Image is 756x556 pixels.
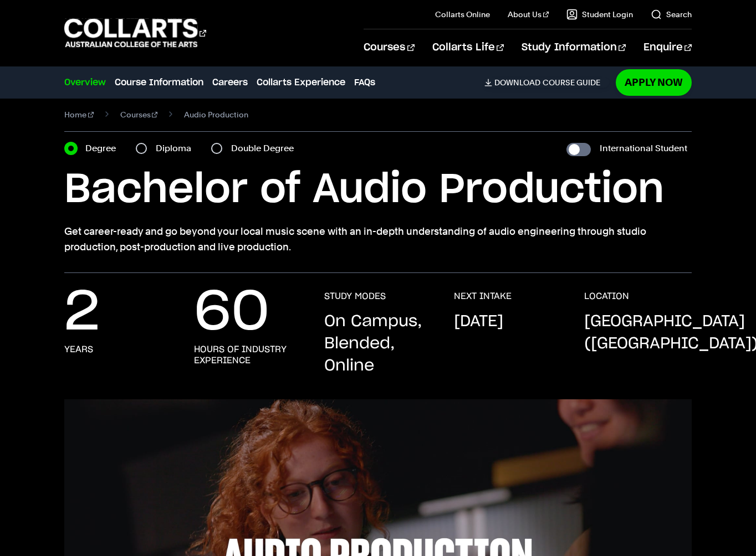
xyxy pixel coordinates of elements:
a: FAQs [354,76,375,89]
p: [DATE] [454,311,503,333]
span: Audio Production [184,107,248,122]
h3: STUDY MODES [324,291,386,302]
a: Student Login [566,9,633,20]
a: Apply Now [616,69,692,95]
a: Collarts Life [432,29,504,66]
a: DownloadCourse Guide [484,78,609,87]
a: Careers [212,76,248,89]
label: International Student [600,141,687,156]
h3: NEXT INTAKE [454,291,512,302]
a: Enquire [643,29,692,66]
h1: Bachelor of Audio Production [64,165,692,215]
h3: LOCATION [584,291,629,302]
h3: Hours of Industry Experience [194,344,302,366]
p: Get career-ready and go beyond your local music scene with an in-depth understanding of audio eng... [64,224,692,255]
a: Home [64,107,94,122]
a: About Us [508,9,549,20]
a: Study Information [522,29,626,66]
a: Overview [64,76,106,89]
a: Courses [120,107,158,122]
span: Download [494,78,540,87]
a: Search [651,9,692,20]
p: 2 [64,291,100,335]
a: Collarts Online [435,9,490,20]
h3: Years [64,344,93,355]
div: Go to homepage [64,17,206,49]
p: On Campus, Blended, Online [324,311,432,377]
label: Diploma [156,141,198,156]
p: 60 [194,291,269,335]
label: Double Degree [231,141,300,156]
a: Course Information [115,76,203,89]
a: Collarts Experience [257,76,345,89]
label: Degree [85,141,122,156]
a: Courses [364,29,414,66]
